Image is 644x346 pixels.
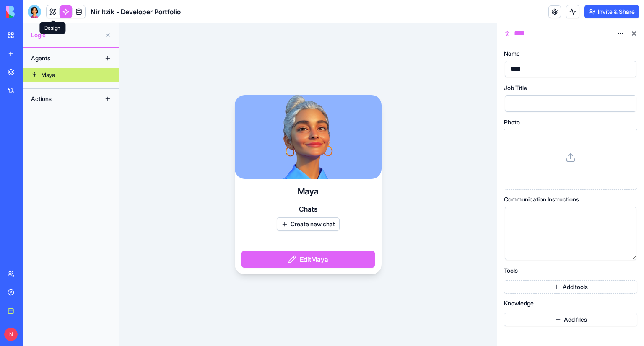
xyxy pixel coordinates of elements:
span: Tools [504,268,518,274]
div: Agents [27,52,94,65]
div: Maya [41,71,55,79]
span: Job Title [504,85,527,91]
span: Chats [299,204,317,214]
span: Communication Instructions [504,196,579,202]
span: Logic [31,31,101,39]
span: Knowledge [504,300,534,306]
span: Name [504,51,520,57]
span: N [4,328,18,341]
h4: Maya [298,186,319,197]
div: Actions [27,92,94,106]
img: logo [6,6,58,18]
div: Design [39,22,65,34]
span: Photo [504,119,520,125]
a: Maya [23,68,119,82]
button: Invite & Share [584,5,639,18]
button: Create new chat [277,217,340,231]
button: Add files [504,313,637,326]
span: Nir Itzik - Developer Portfolio [91,7,181,17]
button: Add tools [504,280,637,294]
button: EditMaya [241,251,375,268]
